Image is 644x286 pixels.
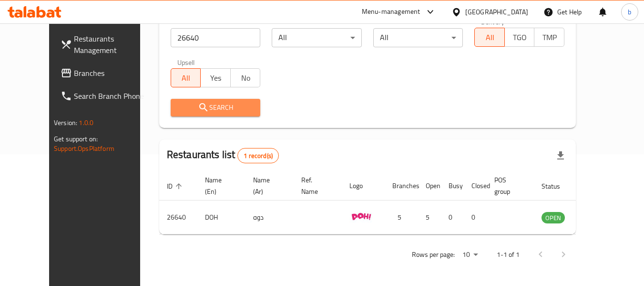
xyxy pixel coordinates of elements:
a: Support.OpsPlatform [54,142,114,155]
span: POS group [494,174,522,197]
span: ID [167,180,185,192]
td: دوه [245,201,294,234]
span: Search [178,102,253,114]
span: Name (En) [205,174,234,197]
button: TGO [504,28,535,47]
label: Delivery [481,18,505,25]
th: Logo [342,171,385,201]
span: OPEN [542,212,565,223]
div: Total records count [237,148,279,163]
span: TMP [538,31,561,44]
td: DOH [197,201,245,234]
span: 1.0.0 [79,117,93,129]
button: No [230,68,261,87]
span: Search Branch Phone [74,90,149,102]
span: TGO [509,31,531,44]
a: Restaurants Management [53,27,157,62]
div: [GEOGRAPHIC_DATA] [465,7,528,17]
span: Yes [204,71,227,85]
label: Upsell [177,59,195,65]
div: Export file [549,144,572,167]
button: All [474,28,505,47]
p: 1-1 of 1 [497,249,520,261]
td: 0 [464,201,487,234]
span: Name (Ar) [253,174,282,197]
a: Branches [53,62,157,85]
span: Version: [54,117,77,129]
input: Search for restaurant name or ID.. [171,28,261,47]
button: Search [171,99,261,117]
th: Branches [385,171,418,201]
a: Search Branch Phone [53,85,157,107]
div: All [272,28,362,47]
div: Menu-management [362,6,420,18]
div: Rows per page: [459,248,481,262]
span: All [175,71,197,85]
button: All [171,68,201,87]
td: 5 [418,201,441,234]
td: 26640 [159,201,197,234]
table: enhanced table [159,171,617,234]
span: Restaurants Management [74,33,149,56]
th: Busy [441,171,464,201]
p: Rows per page: [412,249,455,261]
span: No [235,71,257,85]
th: Closed [464,171,487,201]
span: 1 record(s) [238,151,278,160]
span: All [479,31,501,44]
th: Open [418,171,441,201]
h2: Restaurants list [167,148,279,163]
div: All [373,28,463,47]
span: Ref. Name [301,174,330,197]
td: 5 [385,201,418,234]
td: 0 [441,201,464,234]
div: OPEN [542,212,565,223]
img: DOH [349,203,373,227]
button: TMP [534,28,564,47]
span: Get support on: [54,133,98,145]
span: Status [542,180,572,192]
span: Branches [74,67,149,79]
span: b [628,7,631,17]
button: Yes [200,68,231,87]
